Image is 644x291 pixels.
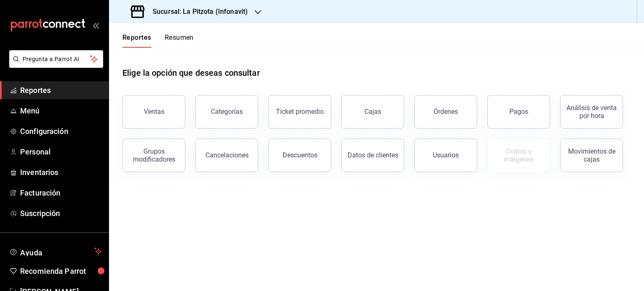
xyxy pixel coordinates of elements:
button: Pagos [487,95,550,129]
span: Recomienda Parrot [20,265,102,277]
div: Usuarios [433,151,459,159]
span: Facturación [20,187,102,198]
div: Datos de clientes [348,151,398,159]
span: Reportes [20,85,102,96]
div: Movimientos de cajas [566,147,618,163]
span: Pregunta a Parrot AI [23,55,90,64]
div: Costos y márgenes [493,147,545,163]
div: Cancelaciones [205,151,249,159]
div: navigation tabs [122,33,194,48]
h3: Sucursal: La Pitzota (Infonavit) [146,7,248,17]
button: Descuentos [268,139,331,172]
a: Pregunta a Parrot AI [6,61,103,70]
button: Resumen [165,33,194,48]
button: Órdenes [414,95,477,129]
button: Datos de clientes [341,139,404,172]
button: Cancelaciones [195,139,258,172]
div: Pagos [509,108,528,116]
span: Suscripción [20,208,102,219]
div: Cajas [364,108,381,116]
button: Ventas [122,95,185,129]
button: Grupos modificadores [122,139,185,172]
span: Ayuda [20,246,91,256]
div: Análisis de venta por hora [566,104,618,120]
button: Pregunta a Parrot AI [9,50,103,68]
button: Ticket promedio [268,95,331,129]
button: Categorías [195,95,258,129]
span: Configuración [20,126,102,137]
button: Usuarios [414,139,477,172]
button: Reportes [122,33,151,48]
span: Inventarios [20,167,102,178]
div: Órdenes [434,108,458,116]
button: Movimientos de cajas [560,139,623,172]
div: Grupos modificadores [128,147,180,163]
span: Menú [20,105,102,116]
button: Cajas [341,95,404,129]
button: Contrata inventarios para ver este reporte [487,139,550,172]
div: Ventas [144,108,164,116]
div: Descuentos [283,151,317,159]
h1: Elige la opción que deseas consultar [122,67,260,79]
div: Categorías [211,108,243,116]
span: Personal [20,146,102,157]
button: open_drawer_menu [92,22,99,28]
div: Ticket promedio [276,108,324,116]
button: Análisis de venta por hora [560,95,623,129]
